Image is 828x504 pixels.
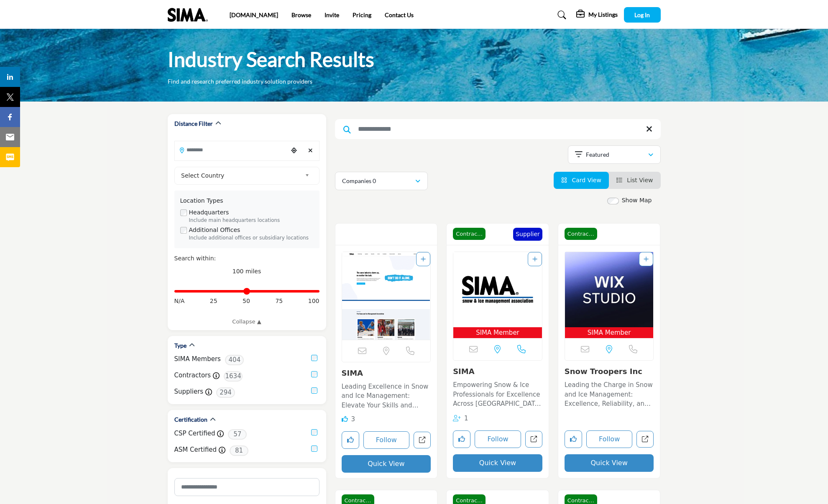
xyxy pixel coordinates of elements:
a: Open Listing in new tab [342,252,431,340]
button: Quick View [342,455,431,473]
button: Follow [363,431,410,449]
span: 75 [275,297,283,305]
label: Show Map [622,196,652,205]
span: SIMA Member [455,328,540,338]
input: CSP Certified checkbox [311,429,317,435]
div: Location Types [180,196,314,205]
span: 100 [308,297,319,305]
button: Featured [568,145,661,164]
label: Additional Offices [189,226,240,234]
span: 57 [228,429,247,440]
a: Search [549,8,572,22]
a: Open sima in new tab [414,432,431,449]
a: Open snow-ice-management-association in new tab [525,431,542,448]
span: 100 miles [233,268,261,275]
div: Followers [453,414,468,423]
span: Log In [634,11,650,18]
button: Log In [624,7,661,23]
span: Contractor [453,228,486,240]
div: My Listings [576,10,618,20]
div: Choose your current location [288,142,300,160]
input: Contractors checkbox [311,371,317,377]
a: Open snow-troopers in new tab [636,431,654,448]
span: 404 [225,355,244,365]
span: 1 [464,415,468,422]
a: Collapse ▲ [174,318,319,326]
label: SIMA Members [174,354,221,364]
a: [DOMAIN_NAME] [230,11,278,18]
h3: SIMA [453,367,542,376]
a: Add To List [532,256,537,262]
span: 81 [230,445,248,456]
button: Like listing [565,430,582,448]
a: SIMA [453,367,475,376]
span: 3 [351,415,355,423]
a: Invite [325,11,339,18]
a: View List [616,177,653,183]
h2: Distance Filter [174,120,213,128]
label: ASM Certified [174,445,217,455]
li: List View [609,172,661,189]
span: Select Country [181,171,302,181]
img: SIMA [453,252,542,327]
p: Supplier [516,230,540,239]
input: ASM Certified checkbox [311,445,317,452]
span: 294 [216,387,235,398]
span: 25 [210,297,217,305]
li: Card View [554,172,609,189]
div: Include main headquarters locations [189,217,314,224]
button: Quick View [565,454,654,472]
h2: Type [174,341,187,350]
h1: Industry Search Results [168,46,374,72]
div: Search within: [174,254,319,263]
img: Site Logo [168,8,212,22]
a: Add To List [644,256,649,262]
button: Like listing [453,430,470,448]
a: Contact Us [385,11,414,18]
span: N/A [174,297,185,305]
h3: Snow Troopers Inc [565,367,654,376]
h5: My Listings [588,11,618,18]
p: Empowering Snow & Ice Professionals for Excellence Across [GEOGRAPHIC_DATA] This organization is ... [453,380,542,409]
div: Include additional offices or subsidiary locations [189,234,314,242]
button: Quick View [453,454,542,472]
img: SIMA [342,252,431,340]
input: Search Category [174,478,319,496]
a: Snow Troopers Inc [565,367,642,376]
input: Suppliers checkbox [311,387,317,394]
a: View Card [561,177,601,183]
a: Leading the Charge in Snow and Ice Management: Excellence, Reliability, and Inclusive Service Sol... [565,378,654,409]
i: Likes [342,416,348,422]
label: CSP Certified [174,429,215,438]
a: Open Listing in new tab [565,252,654,339]
a: SIMA [342,369,363,377]
p: Leading the Charge in Snow and Ice Management: Excellence, Reliability, and Inclusive Service Sol... [565,380,654,409]
span: SIMA Member [567,328,652,338]
button: Follow [586,430,633,448]
label: Contractors [174,371,211,380]
span: List View [627,177,653,183]
a: Pricing [353,11,371,18]
span: 50 [243,297,250,305]
h3: SIMA [342,369,431,378]
a: Open Listing in new tab [453,252,542,339]
input: Search Keyword [335,119,661,139]
input: Search Location [175,142,288,158]
input: SIMA Members checkbox [311,355,317,361]
a: Leading Excellence in Snow and Ice Management: Elevate Your Skills and Safety Standards! Operatin... [342,380,431,410]
span: 1634 [224,371,243,382]
div: Clear search location [304,142,317,160]
label: Headquarters [189,208,229,217]
a: Empowering Snow & Ice Professionals for Excellence Across [GEOGRAPHIC_DATA] This organization is ... [453,378,542,409]
a: Browse [291,11,311,18]
img: Snow Troopers Inc [565,252,654,327]
p: Leading Excellence in Snow and Ice Management: Elevate Your Skills and Safety Standards! Operatin... [342,382,431,410]
button: Companies 0 [335,172,428,190]
button: Follow [475,430,521,448]
span: Card View [572,177,601,183]
h2: Certification [174,415,207,424]
a: Add To List [421,256,426,262]
p: Find and research preferred industry solution providers [168,77,312,86]
button: Like listing [342,431,359,449]
p: Companies 0 [342,177,376,185]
